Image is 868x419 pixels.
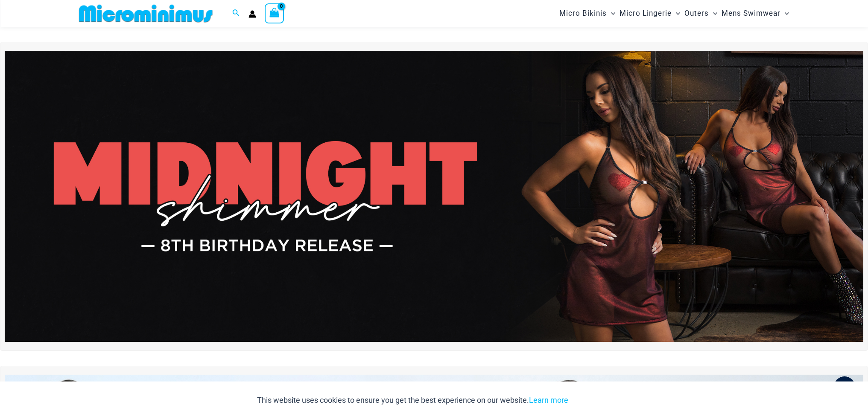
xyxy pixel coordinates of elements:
a: View Shopping Cart, empty [265,3,284,23]
a: Micro LingerieMenu ToggleMenu Toggle [617,3,682,24]
span: Menu Toggle [607,3,615,24]
a: Account icon link [248,10,256,18]
img: MM SHOP LOGO FLAT [76,4,216,23]
a: Learn more [529,396,568,405]
span: Micro Bikinis [559,3,607,24]
img: Midnight Shimmer Red Dress [5,51,863,342]
nav: Site Navigation [556,1,793,26]
span: Menu Toggle [672,3,680,24]
a: Mens SwimwearMenu ToggleMenu Toggle [719,3,791,24]
a: Micro BikinisMenu ToggleMenu Toggle [557,3,617,24]
span: Mens Swimwear [722,3,780,24]
p: This website uses cookies to ensure you get the best experience on our website. [257,394,568,407]
span: Outers [684,3,709,24]
span: Micro Lingerie [620,3,672,24]
a: Search icon link [232,8,240,19]
span: Menu Toggle [709,3,717,24]
a: OutersMenu ToggleMenu Toggle [682,3,719,24]
button: Accept [575,390,611,410]
span: Menu Toggle [780,3,789,24]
